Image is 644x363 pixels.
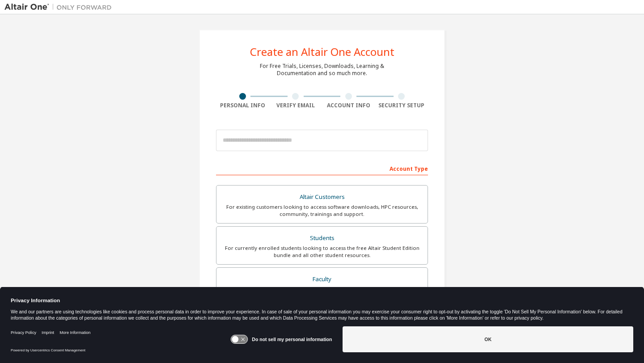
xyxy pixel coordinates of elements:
div: Faculty [222,273,422,286]
div: Account Type [216,161,428,175]
div: For currently enrolled students looking to access the free Altair Student Edition bundle and all ... [222,245,422,259]
div: Security Setup [375,102,428,109]
img: Altair One [4,3,116,12]
div: For faculty & administrators of academic institutions administering students and accessing softwa... [222,285,422,300]
div: Create an Altair One Account [250,46,394,57]
div: Account Info [322,102,375,109]
div: Verify Email [269,102,322,109]
div: For Free Trials, Licenses, Downloads, Learning & Documentation and so much more. [260,63,384,77]
div: For existing customers looking to access software downloads, HPC resources, community, trainings ... [222,203,422,218]
div: Altair Customers [222,191,422,203]
div: Students [222,232,422,245]
div: Personal Info [216,102,269,109]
